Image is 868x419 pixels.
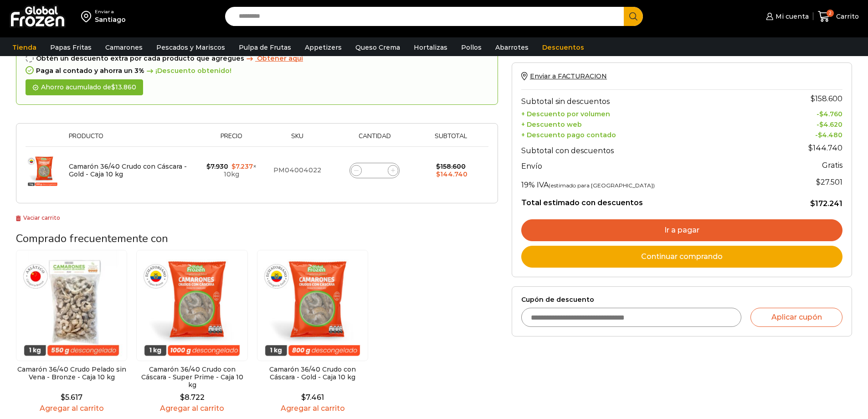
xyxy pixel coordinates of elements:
span: 2 [827,10,834,17]
span: $ [808,144,813,152]
a: Pescados y Mariscos [152,39,230,56]
span: Mi cuenta [773,12,809,21]
bdi: 144.740 [436,170,467,178]
a: Obtener aqui [244,55,303,62]
span: $ [231,162,236,171]
th: Precio [199,133,264,147]
span: Enviar a FACTURACION [530,72,607,80]
th: Sku [263,133,331,147]
td: - [772,108,842,119]
a: Agregar al carrito [136,404,247,413]
a: Pollos [457,39,486,56]
a: Enviar a FACTURACION [521,72,607,80]
label: Cupón de descuento [521,296,842,304]
input: Product quantity [368,164,381,177]
a: Ir a pagar [521,219,842,241]
span: $ [436,170,440,178]
h2: Camarón 36/40 Crudo con Cáscara - Super Prime - Caja 10 kg [136,366,247,388]
span: $ [206,162,211,171]
span: $ [61,393,65,402]
th: + Descuento web [521,118,772,129]
a: 2 Carrito [818,6,859,27]
span: Comprado frecuentemente con [16,231,168,246]
a: Pulpa de Frutas [234,39,296,56]
span: $ [819,120,823,129]
a: Descuentos [538,39,589,56]
th: Subtotal sin descuentos [521,90,772,108]
bdi: 7.930 [206,162,228,171]
th: 19% IVA [521,173,772,191]
bdi: 5.617 [61,393,82,402]
h2: Camarón 36/40 Crudo Pelado sin Vena - Bronze - Caja 10 kg [16,366,127,381]
span: $ [816,178,821,186]
span: $ [818,131,822,139]
a: Hortalizas [409,39,452,56]
bdi: 158.600 [436,162,466,171]
th: Cantidad [331,133,418,147]
div: Enviar a [95,9,126,15]
th: + Descuento por volumen [521,108,772,119]
span: $ [111,83,115,91]
bdi: 4.620 [819,120,842,129]
a: Camarón 36/40 Crudo con Cáscara - Gold - Caja 10 kg [69,162,187,178]
span: Obtener aqui [257,54,303,62]
bdi: 7.237 [231,162,253,171]
bdi: 158.600 [811,94,842,103]
span: $ [180,393,185,402]
span: ¡Descuento obtenido! [144,67,231,75]
strong: Gratis [822,161,842,170]
small: (estimado para [GEOGRAPHIC_DATA]) [549,182,655,189]
div: Obtén un descuento extra por cada producto que agregues [26,55,488,62]
a: Agregar al carrito [16,404,127,413]
a: Queso Crema [351,39,405,56]
td: - [772,118,842,129]
a: Camarones [101,39,147,56]
bdi: 4.480 [818,131,842,139]
th: Total estimado con descuentos [521,191,772,209]
span: 27.501 [816,178,842,186]
bdi: 172.241 [810,199,842,208]
th: + Descuento pago contado [521,129,772,139]
span: Carrito [834,12,859,21]
h2: Camarón 36/40 Crudo con Cáscara - Gold - Caja 10 kg [257,366,368,381]
th: Subtotal con descuentos [521,139,772,157]
a: Mi cuenta [764,7,808,26]
img: address-field-icon.svg [81,9,95,24]
span: $ [819,110,823,118]
td: PM04004022 [263,147,331,194]
a: Papas Fritas [46,39,96,56]
bdi: 13.860 [111,83,136,91]
div: Santiago [95,15,126,24]
th: Envío [521,157,772,173]
bdi: 4.760 [819,110,842,118]
a: Agregar al carrito [257,404,368,413]
span: $ [301,393,306,402]
bdi: 8.722 [180,393,205,402]
span: $ [811,94,815,103]
a: Continuar comprando [521,246,842,268]
th: Producto [64,133,199,147]
td: - [772,129,842,139]
span: $ [810,199,815,208]
th: Subtotal [418,133,484,147]
button: Aplicar cupón [750,308,842,327]
td: × 10kg [199,147,264,194]
a: Vaciar carrito [16,214,60,221]
div: Paga al contado y ahorra un 3% [26,67,488,75]
span: $ [436,162,440,171]
a: Appetizers [300,39,346,56]
a: Abarrotes [491,39,533,56]
bdi: 144.740 [808,144,842,152]
button: Search button [624,7,643,26]
bdi: 7.461 [301,393,324,402]
a: Tienda [8,39,41,56]
div: Ahorro acumulado de [26,79,143,95]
